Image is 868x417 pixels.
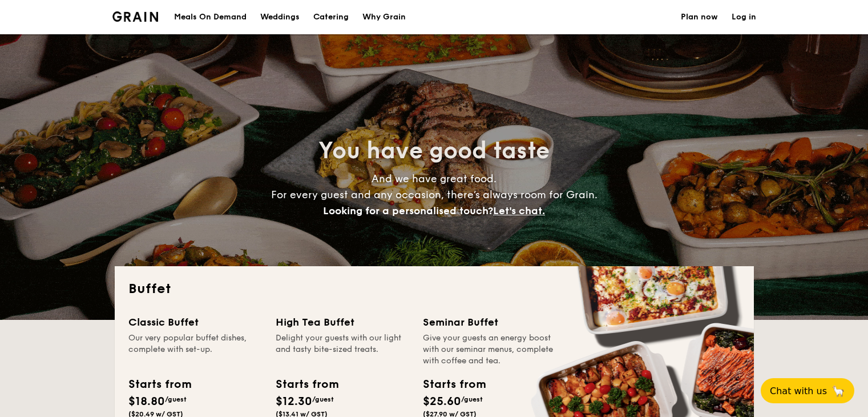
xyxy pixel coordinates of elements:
[276,376,338,393] div: Starts from
[112,11,159,22] a: Logotype
[128,280,740,298] h2: Buffet
[318,137,550,165] span: You have good taste
[461,395,483,403] span: /guest
[493,205,545,217] span: Let's chat.
[312,395,334,403] span: /guest
[165,395,187,403] span: /guest
[423,376,485,393] div: Starts from
[423,395,461,408] span: $25.60
[112,11,159,22] img: Grain
[761,378,854,403] button: Chat with us🦙
[128,395,165,408] span: $18.80
[276,395,312,408] span: $12.30
[323,205,493,217] span: Looking for a personalised touch?
[831,384,845,398] span: 🦙
[128,314,262,330] div: Classic Buffet
[128,376,191,393] div: Starts from
[271,173,597,217] span: And we have great food. For every guest and any occasion, there’s always room for Grain.
[128,332,262,367] div: Our very popular buffet dishes, complete with set-up.
[276,314,409,330] div: High Tea Buffet
[770,386,827,396] span: Chat with us
[423,332,556,367] div: Give your guests an energy boost with our seminar menus, complete with coffee and tea.
[423,314,556,330] div: Seminar Buffet
[276,332,409,367] div: Delight your guests with our light and tasty bite-sized treats.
